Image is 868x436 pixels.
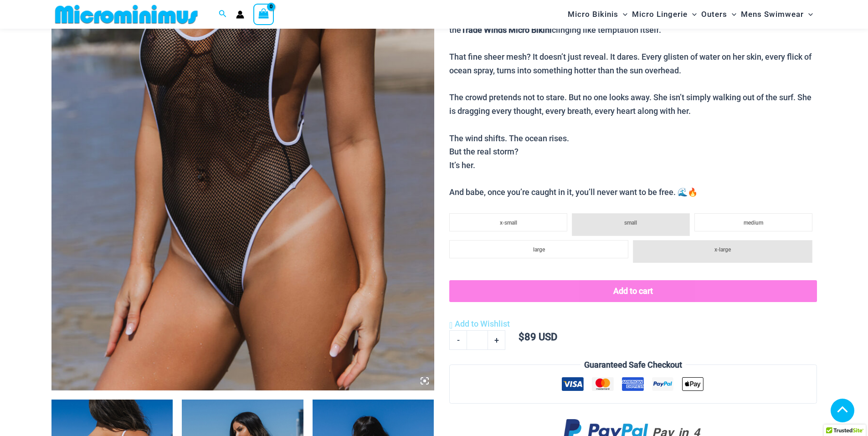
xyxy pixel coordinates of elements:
[568,3,618,26] span: Micro Bikinis
[580,358,686,372] legend: Guaranteed Safe Checkout
[699,3,739,26] a: OutersMenu ToggleMenu Toggle
[533,246,545,253] span: large
[449,213,567,231] li: x-small
[727,3,736,26] span: Menu Toggle
[455,319,510,328] span: Add to Wishlist
[461,25,552,35] b: Trade Winds Micro Bikini
[565,3,630,26] a: Micro BikinisMenu ToggleMenu Toggle
[564,1,817,27] nav: Site Navigation
[804,3,813,26] span: Menu Toggle
[449,330,467,349] a: -
[633,240,812,263] li: x-large
[51,4,201,25] img: MM SHOP LOGO FLAT
[236,10,244,19] a: Account icon link
[624,220,637,226] span: small
[449,280,817,302] button: Add to cart
[739,3,815,26] a: Mens SwimwearMenu ToggleMenu Toggle
[572,213,690,236] li: small
[253,4,274,25] a: View Shopping Cart, empty
[519,331,524,343] span: $
[449,317,510,331] a: Add to Wishlist
[219,9,227,20] a: Search icon link
[449,240,628,258] li: large
[744,220,763,226] span: medium
[741,3,804,26] span: Mens Swimwear
[488,330,505,349] a: +
[632,3,688,26] span: Micro Lingerie
[449,10,817,199] p: The sun is high, the air electric, the waves breaking hard against the shore. And then she appear...
[467,330,488,349] input: Product quantity
[500,220,517,226] span: x-small
[714,246,731,253] span: x-large
[618,3,627,26] span: Menu Toggle
[519,331,557,343] bdi: 89 USD
[688,3,697,26] span: Menu Toggle
[701,3,727,26] span: Outers
[630,3,699,26] a: Micro LingerieMenu ToggleMenu Toggle
[694,213,812,231] li: medium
